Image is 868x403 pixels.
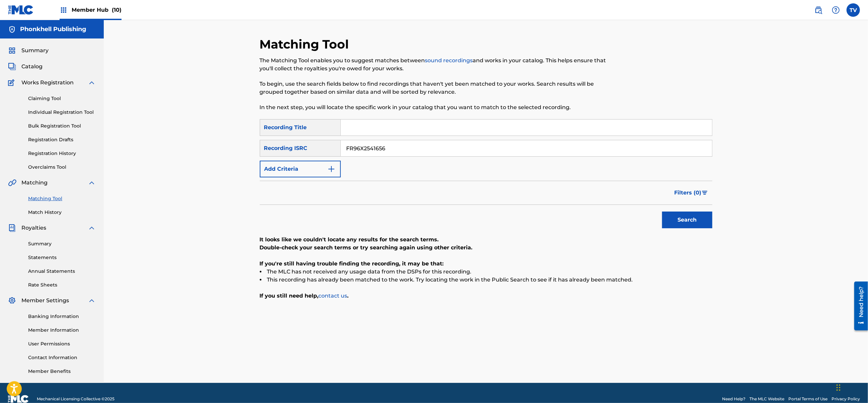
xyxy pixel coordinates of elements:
[327,165,335,173] img: 9d2ae6d4665cec9f34b9.svg
[260,236,712,244] p: It looks like we couldn't locate any results for the search terms.
[28,327,96,334] a: Member Information
[88,224,96,232] img: expand
[8,47,16,55] img: Summary
[28,240,96,247] a: Summary
[788,396,827,402] a: Portal Terms of Use
[832,6,840,14] img: help
[260,292,712,300] p: If you still need help, .
[8,25,16,33] img: Accounts
[260,57,608,73] p: The Matching Tool enables you to suggest matches between and works in your catalog. This helps en...
[28,164,96,171] a: Overclaims Tool
[837,378,841,398] div: Ziehen
[21,63,43,71] span: Catalog
[28,95,96,102] a: Claiming Tool
[28,268,96,275] a: Annual Statements
[260,80,608,96] p: To begin, use the search fields below to find recordings that haven't yet been matched to your wo...
[21,47,49,55] span: Summary
[8,79,17,87] img: Works Registration
[20,25,86,33] h5: Phonkhell Publishing
[21,224,46,232] span: Royalties
[835,371,868,403] iframe: Chat Widget
[28,195,96,202] a: Matching Tool
[21,79,74,87] span: Works Registration
[28,340,96,347] a: User Permissions
[28,313,96,320] a: Banking Information
[8,297,16,305] img: Member Settings
[722,396,745,402] a: Need Help?
[8,5,34,15] img: MLC Logo
[260,268,712,276] li: The MLC has not received any usage data from the DSPs for this recording.
[260,37,352,52] h2: Matching Tool
[847,3,860,17] div: User Menu
[88,179,96,187] img: expand
[812,3,825,17] a: Public Search
[814,6,822,14] img: search
[319,293,347,299] a: contact us
[28,150,96,157] a: Registration History
[28,281,96,289] a: Rate Sheets
[749,396,784,402] a: The MLC Website
[260,260,712,268] p: If you're still having trouble finding the recording, it may be that:
[28,254,96,261] a: Statements
[662,212,712,228] button: Search
[829,3,843,17] div: Help
[675,189,702,197] span: Filters ( 0 )
[37,396,114,402] span: Mechanical Licensing Collective © 2025
[670,184,712,201] button: Filters (0)
[849,279,868,333] iframe: Resource Center
[260,119,712,232] form: Search Form
[8,179,16,187] img: Matching
[28,368,96,375] a: Member Benefits
[260,103,608,111] p: In the next step, you will locate the specific work in your catalog that you want to match to the...
[260,276,712,284] li: This recording has already been matched to the work. Try locating the work in the Public Search t...
[8,224,16,232] img: Royalties
[28,109,96,116] a: Individual Registration Tool
[835,371,868,403] div: Chat-Widget
[832,396,860,402] a: Privacy Policy
[21,179,48,187] span: Matching
[8,63,16,71] img: Catalog
[21,297,69,305] span: Member Settings
[72,6,122,14] span: Member Hub
[88,79,96,87] img: expand
[112,7,122,13] span: (10)
[260,244,712,252] p: Double-check your search terms or try searching again using other criteria.
[8,395,29,403] img: logo
[702,191,708,195] img: filter
[8,47,49,55] a: SummarySummary
[28,123,96,130] a: Bulk Registration Tool
[425,57,473,64] a: sound recordings
[260,161,341,177] button: Add Criteria
[28,354,96,361] a: Contact Information
[60,6,68,14] img: Top Rightsholders
[28,136,96,143] a: Registration Drafts
[8,63,43,71] a: CatalogCatalog
[28,209,96,216] a: Match History
[88,297,96,305] img: expand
